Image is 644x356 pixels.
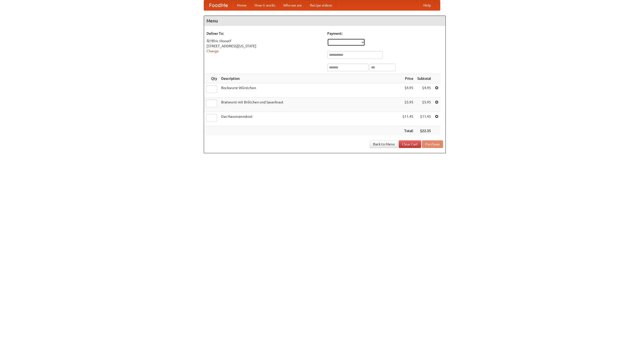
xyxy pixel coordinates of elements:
[279,0,306,10] a: Who we are
[327,31,443,36] h5: Payment:
[400,74,415,83] th: Price
[306,0,336,10] a: Recipe videos
[415,112,433,126] td: $11.45
[207,38,322,44] div: Ãlfric Monetf
[204,74,219,83] th: Qty
[219,98,400,112] td: Bratwurst mit Brötchen und Sauerkraut
[219,112,400,126] td: Das Hausmannskost
[219,83,400,98] td: Bockwurst Würstchen
[415,83,433,98] td: $4.95
[207,44,322,49] div: [STREET_ADDRESS][US_STATE]
[400,83,415,98] td: $4.95
[415,74,433,83] th: Subtotal
[207,31,322,36] h5: Deliver To:
[207,49,219,53] a: Change
[419,0,435,10] a: Help
[204,0,233,10] a: FoodMe
[422,140,443,148] button: Purchase
[204,16,446,26] h4: Menu
[400,126,415,136] th: Total:
[219,74,400,83] th: Description
[399,140,421,148] a: Clear Cart
[415,98,433,112] td: $5.95
[400,112,415,126] td: $11.45
[233,0,251,10] a: Home
[400,98,415,112] td: $5.95
[251,0,279,10] a: How it works
[415,126,433,136] th: $22.35
[370,140,398,148] a: Back to Menu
